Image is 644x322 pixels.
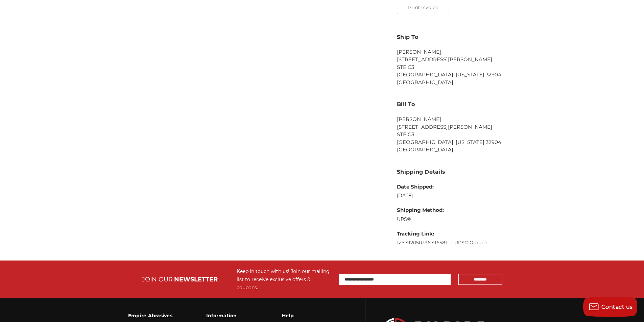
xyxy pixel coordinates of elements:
dd: UPS® [397,216,487,223]
span: Contact us [601,304,633,310]
li: [PERSON_NAME] [397,48,532,56]
span: NEWSLETTER [174,276,218,283]
button: Print Invoice [397,1,449,14]
li: [GEOGRAPHIC_DATA] [397,79,532,86]
dt: Tracking Link: [397,230,487,238]
span: JOIN OUR [142,276,173,283]
li: [GEOGRAPHIC_DATA], [US_STATE] 32904 [397,71,532,79]
li: [GEOGRAPHIC_DATA] [397,146,532,154]
a: 1ZY792050396796581 — UPS® Ground [397,240,487,246]
h3: Shipping Details [397,168,532,176]
li: STE C3 [397,131,532,139]
button: Contact us [583,297,637,317]
li: [STREET_ADDRESS][PERSON_NAME] [397,123,532,131]
div: Keep in touch with us! Join our mailing list to receive exclusive offers & coupons. [237,267,332,292]
dt: Date Shipped: [397,183,487,191]
li: [GEOGRAPHIC_DATA], [US_STATE] 32904 [397,139,532,146]
li: STE C3 [397,64,532,71]
li: [PERSON_NAME] [397,116,532,123]
h3: Ship To [397,33,532,41]
dd: [DATE] [397,192,487,199]
li: [STREET_ADDRESS][PERSON_NAME] [397,56,532,64]
dt: Shipping Method: [397,206,487,214]
h3: Bill To [397,100,532,108]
